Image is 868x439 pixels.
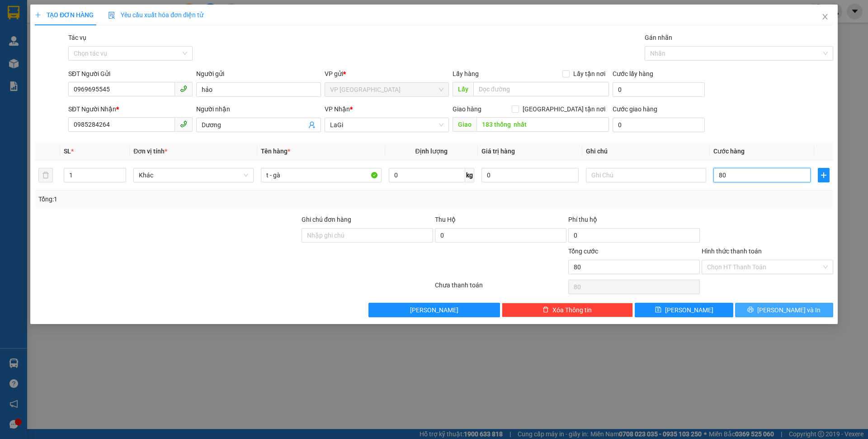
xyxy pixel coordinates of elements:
[613,70,653,77] label: Cước lấy hàng
[570,69,609,79] span: Lấy tận nơi
[812,5,838,30] button: Close
[655,306,661,314] span: save
[502,303,633,317] button: deleteXóa Thông tin
[302,228,433,243] input: Ghi chú đơn hàng
[613,82,705,97] input: Cước lấy hàng
[645,34,672,41] label: Gán nhãn
[453,105,481,113] span: Giao hàng
[325,69,449,79] div: VP gửi
[453,70,479,77] span: Lấy hàng
[435,216,456,223] span: Thu Hộ
[582,143,710,160] th: Ghi chú
[568,248,598,255] span: Tổng cước
[542,306,549,314] span: delete
[308,121,316,129] span: user-add
[465,168,474,182] span: kg
[821,13,829,20] span: close
[735,303,833,317] button: printer[PERSON_NAME] và In
[481,148,515,155] span: Giá trị hàng
[473,82,609,96] input: Dọc đường
[434,280,567,296] div: Chưa thanh toán
[180,85,187,92] span: phone
[330,83,443,96] span: VP Thủ Đức
[261,168,381,182] input: VD: Bàn, Ghế
[38,194,335,204] div: Tổng: 1
[196,69,321,79] div: Người gửi
[453,82,473,96] span: Lấy
[702,248,762,255] label: Hình thức thanh toán
[586,168,706,182] input: Ghi Chú
[68,69,193,79] div: SĐT Người Gửi
[68,104,193,114] div: SĐT Người Nhận
[35,12,41,18] span: plus
[108,11,203,19] span: Yêu cầu xuất hóa đơn điện tử
[476,117,609,132] input: Dọc đường
[481,168,579,182] input: 0
[139,168,248,182] span: Khác
[38,168,53,182] button: delete
[410,305,458,315] span: [PERSON_NAME]
[818,168,830,182] button: plus
[180,120,187,128] span: phone
[818,172,829,179] span: plus
[261,148,290,155] span: Tên hàng
[713,148,745,155] span: Cước hàng
[302,216,351,223] label: Ghi chú đơn hàng
[568,215,700,228] div: Phí thu hộ
[747,306,754,314] span: printer
[757,305,821,315] span: [PERSON_NAME] và In
[665,305,713,315] span: [PERSON_NAME]
[64,148,71,155] span: SL
[519,104,609,114] span: [GEOGRAPHIC_DATA] tận nơi
[330,118,443,132] span: LaGi
[613,118,705,132] input: Cước giao hàng
[415,148,448,155] span: Định lượng
[133,148,167,155] span: Đơn vị tính
[635,303,733,317] button: save[PERSON_NAME]
[35,11,94,19] span: TẠO ĐƠN HÀNG
[108,12,115,19] img: icon
[613,105,657,113] label: Cước giao hàng
[68,34,86,41] label: Tác vụ
[368,303,500,317] button: [PERSON_NAME]
[325,105,350,113] span: VP Nhận
[196,104,321,114] div: Người nhận
[453,117,476,132] span: Giao
[552,305,592,315] span: Xóa Thông tin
